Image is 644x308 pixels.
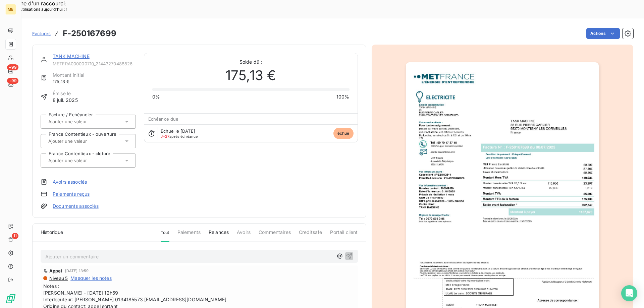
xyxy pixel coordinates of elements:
span: Appel [49,268,62,273]
span: Tout [161,230,169,242]
img: Logo LeanPay [5,293,16,304]
span: 8 juil. 2025 [53,97,78,104]
span: 100% [336,94,350,100]
span: 11 [12,233,18,239]
span: Masquer les notes [70,275,112,282]
span: METFRA000000710_21443270488826 [53,61,136,66]
span: Factures [32,31,51,36]
span: 0% [152,94,160,100]
a: +99 [5,79,16,90]
a: TANK MACHINE [53,53,90,59]
span: Échue le [DATE] [161,128,195,134]
span: +99 [7,78,18,84]
span: Commentaires [259,229,291,241]
span: après échéance [161,134,198,138]
a: Documents associés [53,203,99,209]
span: Niveau 5 [49,275,68,281]
span: Portail client [330,229,358,241]
span: [DATE] 13:59 [65,269,89,273]
input: Ajouter une valeur [48,158,115,164]
input: Ajouter une valeur [48,119,115,125]
span: 175,13 € [53,78,84,85]
a: Avoirs associés [53,179,87,185]
span: Notes : [43,283,355,290]
input: Ajouter une valeur [48,138,115,144]
span: J+27 [161,134,170,139]
span: Montant initial [53,72,84,78]
span: Émise le [53,90,78,97]
span: Avoirs [237,229,251,241]
span: Relances [209,229,229,241]
h3: F-250167699 [63,27,116,40]
span: 175,13 € [225,65,276,85]
span: Échéance due [148,116,179,122]
span: échue [333,128,354,139]
a: Paiements reçus [53,191,90,197]
a: +99 [5,66,16,76]
span: +99 [7,64,18,70]
a: Factures [32,30,51,37]
span: Solde dû : [152,59,350,65]
div: Open Intercom Messenger [621,285,637,301]
button: Actions [586,28,620,39]
span: Paiements [177,229,201,241]
span: Historique [41,229,63,236]
span: Creditsafe [299,229,322,241]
